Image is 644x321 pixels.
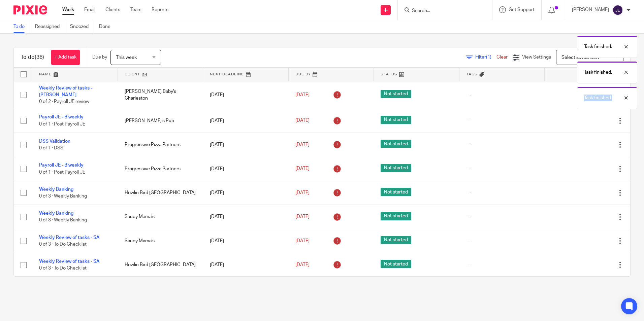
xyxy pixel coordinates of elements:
[118,229,203,253] td: Saucy Mama's
[466,166,538,172] div: ---
[295,262,310,267] span: [DATE]
[39,259,100,264] a: Weekly Review of tasks - SA
[203,133,289,157] td: [DATE]
[84,6,95,13] a: Email
[466,238,538,244] div: ---
[295,214,310,219] span: [DATE]
[39,242,87,247] span: 0 of 3 · To Do Checklist
[118,205,203,229] td: Saucy Mama's
[295,167,310,171] span: [DATE]
[381,212,411,220] span: Not started
[466,261,538,268] div: ---
[381,164,411,172] span: Not started
[152,6,168,13] a: Reports
[295,118,310,123] span: [DATE]
[203,253,289,277] td: [DATE]
[99,20,116,33] a: Done
[295,239,310,243] span: [DATE]
[381,260,411,268] span: Not started
[39,146,63,150] span: 0 of 1 · DSS
[116,55,137,60] span: This week
[295,142,310,147] span: [DATE]
[466,117,538,124] div: ---
[39,163,84,168] a: Payroll JE - Biweekly
[381,188,411,196] span: Not started
[105,6,120,13] a: Clients
[612,5,623,15] img: svg%3E
[118,253,203,277] td: Howlin Bird [GEOGRAPHIC_DATA]
[203,157,289,181] td: [DATE]
[70,20,94,33] a: Snoozed
[39,194,87,199] span: 0 of 3 · Weekly Banking
[118,181,203,205] td: Howlin Bird [GEOGRAPHIC_DATA]
[295,93,310,97] span: [DATE]
[39,86,92,97] a: Weekly Review of tasks - [PERSON_NAME]
[118,133,203,157] td: Progressive Pizza Partners
[466,189,538,196] div: ---
[118,109,203,133] td: [PERSON_NAME]'s Pub
[39,187,73,192] a: Weekly Banking
[118,157,203,181] td: Progressive Pizza Partners
[466,141,538,148] div: ---
[39,139,70,144] a: DSS Validation
[584,43,612,50] p: Task finished.
[62,6,74,13] a: Work
[39,99,89,104] span: 0 of 2 · Payroll JE review
[203,81,289,109] td: [DATE]
[39,266,87,271] span: 0 of 3 · To Do Checklist
[295,190,310,195] span: [DATE]
[13,20,30,33] a: To do
[39,235,100,240] a: Weekly Review of tasks - SA
[381,116,411,124] span: Not started
[92,54,107,61] p: Due by
[51,50,80,65] a: + Add task
[35,55,44,60] span: (36)
[584,69,612,76] p: Task finished.
[381,236,411,244] span: Not started
[130,6,141,13] a: Team
[381,140,411,148] span: Not started
[21,54,44,61] h1: To do
[35,20,65,33] a: Reassigned
[203,109,289,133] td: [DATE]
[466,213,538,220] div: ---
[584,95,612,101] p: Task finished.
[203,181,289,205] td: [DATE]
[39,115,84,119] a: Payroll JE - Biweekly
[203,229,289,253] td: [DATE]
[118,81,203,109] td: [PERSON_NAME] Baby's Charleston
[39,122,85,127] span: 0 of 1 · Post Payroll JE
[39,211,73,216] a: Weekly Banking
[203,205,289,229] td: [DATE]
[39,170,85,175] span: 0 of 1 · Post Payroll JE
[13,5,47,14] img: Pixie
[39,218,87,223] span: 0 of 3 · Weekly Banking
